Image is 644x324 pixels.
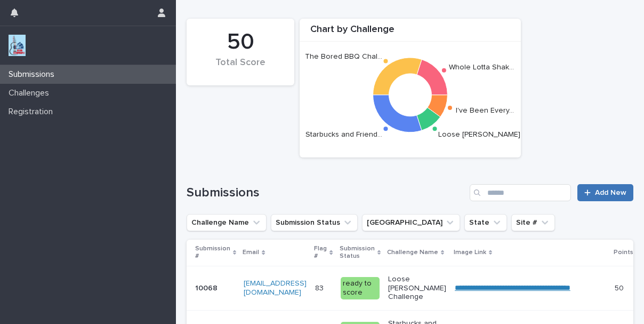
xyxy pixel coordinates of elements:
[362,214,460,231] button: Closest City
[244,280,307,296] a: [EMAIL_ADDRESS][DOMAIN_NAME]
[614,247,633,258] p: Points
[4,88,58,98] p: Challenges
[577,184,633,201] a: Add New
[454,247,486,258] p: Image Link
[387,247,438,258] p: Challenge Name
[187,185,465,201] h1: Submissions
[449,64,514,71] text: Whole Lotta Shak…
[388,275,446,302] p: Loose [PERSON_NAME] Challenge
[4,69,63,80] p: Submissions
[315,282,326,293] p: 83
[340,243,375,263] p: Submission Status
[187,214,267,231] button: Challenge Name
[470,184,571,201] input: Search
[456,106,514,114] text: I've Been Every…
[438,130,544,138] text: Loose [PERSON_NAME] Chall…
[300,24,520,42] div: Chart by Challenge
[205,29,276,56] div: 50
[314,243,327,263] p: Flag #
[205,57,276,80] div: Total Score
[271,214,358,231] button: Submission Status
[341,277,380,299] div: ready to score
[464,214,507,231] button: State
[9,35,26,56] img: jxsLJbdS1eYBI7rVAS4p
[195,243,230,263] p: Submission #
[305,130,382,138] text: Starbucks and Friend…
[305,53,382,60] text: The Bored BBQ Chal…
[4,107,61,117] p: Registration
[615,282,626,293] p: 50
[511,214,555,231] button: Site #
[243,247,259,258] p: Email
[195,282,220,293] p: 10068
[595,189,626,196] span: Add New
